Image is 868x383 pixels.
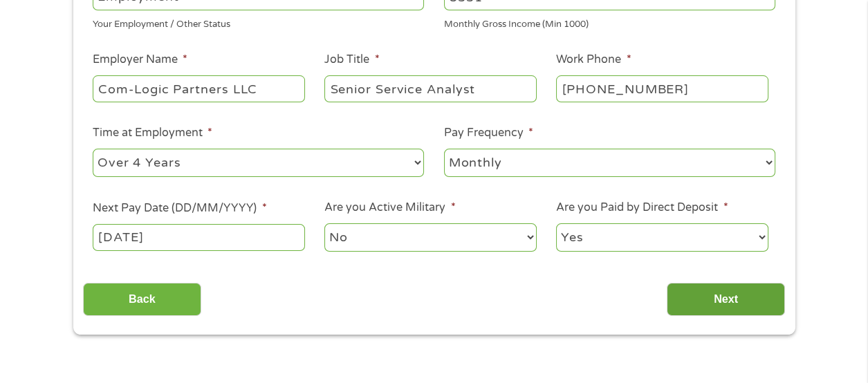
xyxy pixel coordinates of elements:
label: Employer Name [93,53,187,67]
label: Job Title [324,53,379,67]
div: Your Employment / Other Status [93,13,424,32]
label: Pay Frequency [444,126,533,140]
input: Next [667,283,785,317]
div: Monthly Gross Income (Min 1000) [444,13,775,32]
label: Are you Paid by Direct Deposit [556,200,728,215]
input: Back [83,283,201,317]
label: Are you Active Military [324,200,455,215]
label: Next Pay Date (DD/MM/YYYY) [93,201,266,216]
input: Use the arrow keys to pick a date [93,224,304,250]
input: (231) 754-4010 [556,75,768,102]
input: Walmart [93,75,304,102]
label: Work Phone [556,53,631,67]
input: Cashier [324,75,536,102]
label: Time at Employment [93,126,212,140]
